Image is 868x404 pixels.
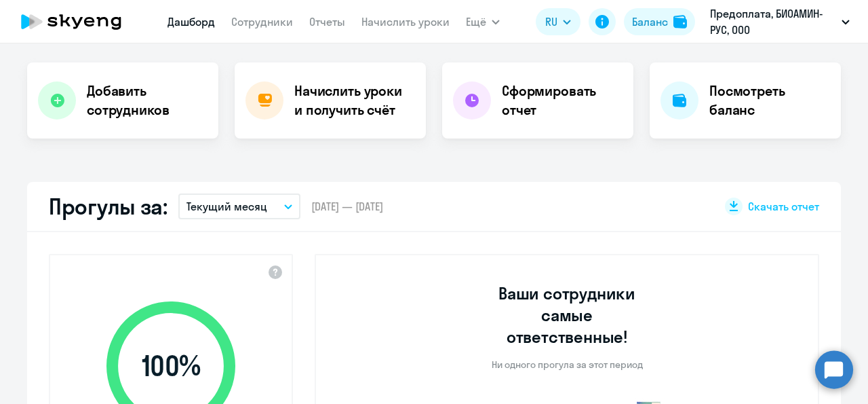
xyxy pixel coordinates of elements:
a: Начислить уроки [361,15,450,29]
a: Дашборд [167,15,215,29]
img: balance [673,15,687,29]
span: [DATE] — [DATE] [311,199,383,214]
span: 100 % [93,350,249,382]
span: Скачать отчет [748,199,819,214]
h2: Прогулы за: [49,193,167,220]
h4: Начислить уроки и получить счёт [294,81,412,120]
p: Предоплата, БИОАМИН-РУС, ООО [710,5,836,38]
button: Балансbalance [624,8,695,35]
h4: Сформировать отчет [502,81,623,120]
button: Текущий месяц [178,194,300,219]
p: Ни одного прогула за этот период [492,359,643,371]
h4: Посмотреть баланс [709,81,830,120]
span: Ещё [466,14,486,30]
button: RU [536,8,580,35]
span: RU [545,14,557,30]
h4: Добавить сотрудников [87,81,208,120]
p: Текущий месяц [186,198,267,215]
h3: Ваши сотрудники самые ответственные! [480,282,654,348]
a: Сотрудники [231,15,293,29]
button: Ещё [466,8,500,35]
div: Баланс [632,14,668,30]
button: Предоплата, БИОАМИН-РУС, ООО [703,5,856,38]
a: Отчеты [309,15,345,29]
